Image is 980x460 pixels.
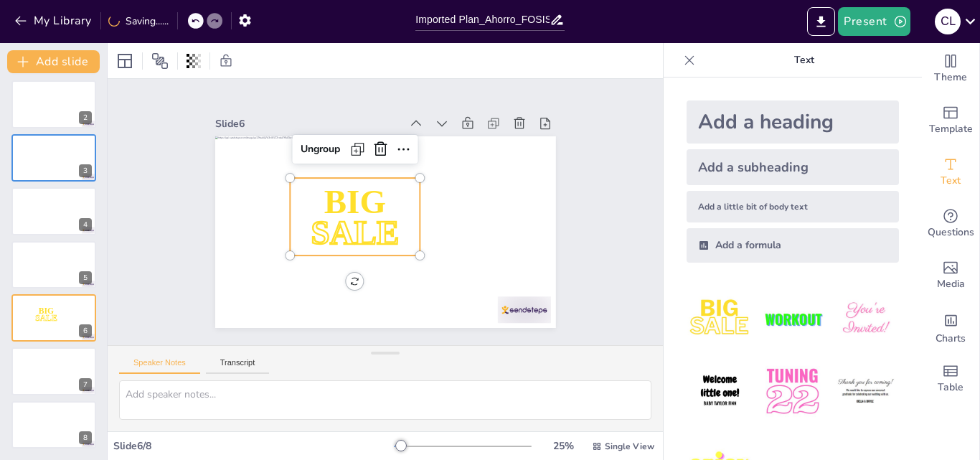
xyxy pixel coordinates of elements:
div: Add a table [922,353,979,405]
div: Get real-time input from your audience [922,198,979,250]
div: 3 [11,134,96,182]
button: My Library [11,9,98,32]
div: 25 % [546,439,580,453]
div: 8 [79,431,92,444]
span: BIG [39,306,54,315]
div: 7 [79,378,92,391]
div: 2 [11,80,96,128]
span: Template [929,121,973,137]
img: 3.jpeg [832,286,899,352]
span: Questions [928,225,974,240]
span: Media [937,276,965,292]
button: Export to PowerPoint [807,7,835,36]
span: BIG [338,147,407,218]
img: 4.jpeg [687,358,753,425]
button: Add slide [7,50,100,73]
div: 4 [79,218,92,231]
div: Layout [113,50,136,72]
div: Add images, graphics, shapes or video [922,250,979,301]
button: C L [935,7,961,36]
div: 4 [11,187,96,235]
div: Saving...... [108,14,169,28]
div: 5 [79,271,92,284]
div: Add a formula [687,228,899,263]
div: 7 [11,347,96,395]
span: SALE [35,314,57,323]
div: Add ready made slides [922,95,979,146]
div: Ungroup [363,95,414,149]
div: Add a little bit of body text [687,191,899,222]
span: Position [151,52,169,70]
button: Speaker Notes [119,358,200,374]
div: Add a heading [687,100,899,144]
div: Add charts and graphs [922,301,979,353]
span: Theme [934,70,967,85]
div: 5 [11,241,96,288]
span: Table [938,380,963,395]
img: 1.jpeg [687,286,753,352]
button: Present [838,7,910,36]
p: Text [701,43,908,78]
div: C L [935,9,961,34]
div: Add text boxes [922,146,979,198]
span: Text [941,173,961,189]
input: Insert title [415,9,550,30]
img: 5.jpeg [759,358,826,425]
img: 6.jpeg [832,358,899,425]
div: 6 [11,294,96,342]
span: Single View [605,441,654,452]
div: Slide 6 [332,22,466,169]
div: Change the overall theme [922,43,979,95]
div: 3 [79,164,92,177]
div: 6 [79,324,92,337]
div: 8 [11,401,96,449]
div: Slide 6 / 8 [113,439,394,453]
span: SALE [307,158,393,248]
img: 2.jpeg [759,286,826,352]
div: 2 [79,111,92,124]
div: Add a subheading [687,149,899,185]
button: Transcript [206,358,270,374]
span: Charts [936,331,966,347]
